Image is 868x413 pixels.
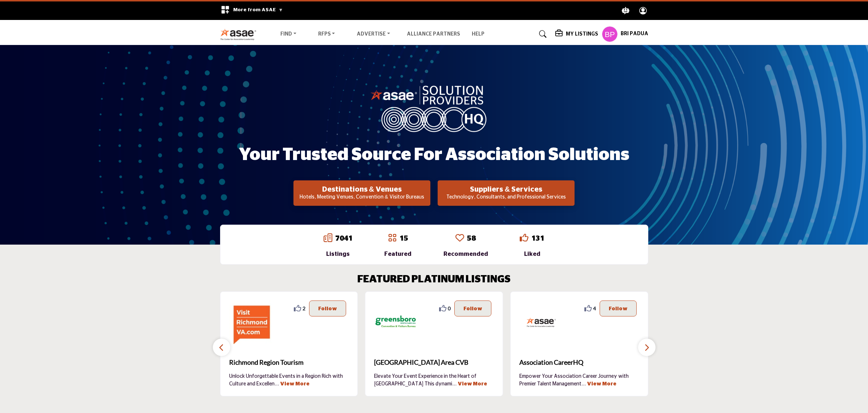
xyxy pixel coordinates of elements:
[239,144,629,166] h1: Your Trusted Source for Association Solutions
[335,235,353,242] a: 7041
[519,300,563,344] img: Association CareerHQ
[440,185,572,194] h2: Suppliers & Services
[220,28,260,40] img: Site Logo
[374,373,494,387] p: Elevate Your Event Experience in the Heart of [GEOGRAPHIC_DATA] This dynami
[519,353,639,372] a: Association CareerHQ
[438,180,575,206] button: Suppliers & Services Technology, Consultants, and Professional Services
[593,304,596,312] span: 4
[452,381,457,387] span: ...
[324,250,353,258] div: Listings
[318,304,337,312] p: Follow
[303,304,305,312] span: 2
[374,357,494,367] span: [GEOGRAPHIC_DATA] Area CVB
[440,194,572,201] p: Technology, Consultants, and Professional Services
[519,373,639,387] p: Empower Your Association Career Journey with Premier Talent Management
[454,300,491,316] button: Follow
[621,30,648,38] h5: Bri Padua
[275,29,301,39] a: Find
[532,28,551,40] a: Search
[448,304,451,312] span: 0
[600,300,637,316] button: Follow
[520,233,528,242] i: Go to Liked
[309,300,346,316] button: Follow
[357,274,511,286] h2: FEATURED PLATINUM LISTINGS
[407,32,460,37] a: Alliance Partners
[352,29,395,39] a: Advertise
[581,381,586,387] span: ...
[520,250,544,258] div: Liked
[384,250,411,258] div: Featured
[296,194,428,201] p: Hotels, Meeting Venues, Convention & Visitor Bureaus
[467,235,476,242] a: 58
[374,353,494,372] a: [GEOGRAPHIC_DATA] Area CVB
[555,30,598,38] div: My Listings
[566,31,598,37] h5: My Listings
[455,233,464,244] a: Go to Recommended
[370,84,498,132] img: image
[229,353,349,372] a: Richmond Region Tourism
[293,180,430,206] button: Destinations & Venues Hotels, Meeting Venues, Convention & Visitor Bureaus
[280,381,309,387] a: View More
[216,1,288,20] div: More from ASAE
[296,185,428,194] h2: Destinations & Venues
[587,381,616,387] a: View More
[472,32,484,37] a: Help
[374,353,494,372] b: Greensboro Area CVB
[609,304,628,312] p: Follow
[229,300,273,344] img: Richmond Region Tourism
[229,373,349,387] p: Unlock Unforgettable Events in a Region Rich with Culture and Excellen
[388,233,397,244] a: Go to Featured
[531,235,544,242] a: 131
[602,26,618,42] button: Show hide supplier dropdown
[519,357,639,367] span: Association CareerHQ
[374,300,418,344] img: Greensboro Area CVB
[229,357,349,367] span: Richmond Region Tourism
[275,381,279,387] span: ...
[233,7,283,12] span: More from ASAE
[443,250,488,258] div: Recommended
[458,381,487,387] a: View More
[313,29,340,39] a: RFPs
[399,235,408,242] a: 15
[463,304,482,312] p: Follow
